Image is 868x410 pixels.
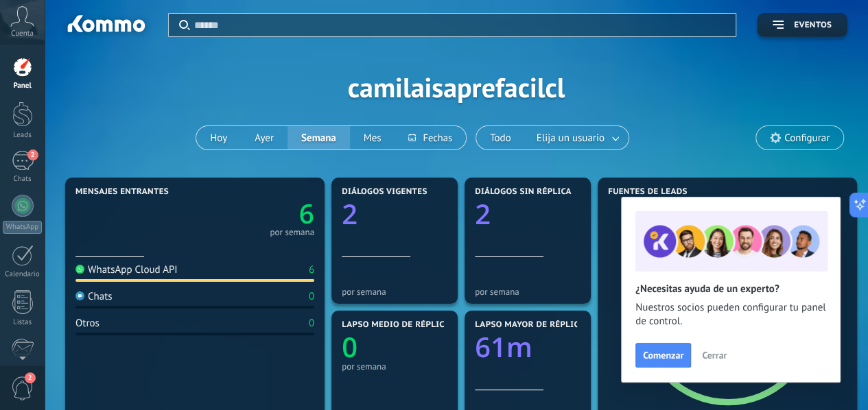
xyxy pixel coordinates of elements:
button: Todo [476,126,525,149]
div: Panel [3,82,43,91]
div: WhatsApp Cloud API [75,263,178,276]
text: 2 [342,195,357,232]
text: 0 [342,328,357,365]
button: Elija un usuario [525,126,629,149]
button: Hoy [196,126,241,149]
span: Eventos [794,21,832,30]
a: 6 [195,195,314,232]
span: Comenzar [643,350,683,360]
div: por semana [342,361,447,372]
div: por semana [342,287,447,297]
button: Mes [350,126,395,149]
div: Otros [75,317,99,330]
text: 2 [475,195,491,232]
span: Cuenta [11,29,34,38]
span: Lapso medio de réplica [342,320,450,330]
span: Lapso mayor de réplica [475,320,584,330]
span: 2 [27,149,38,160]
div: Chats [3,175,43,184]
button: Comenzar [635,343,691,367]
button: Ayer [241,126,288,149]
button: Fechas [395,126,465,149]
span: Elija un usuario [534,129,607,147]
div: 0 [309,290,314,303]
span: Mensajes entrantes [75,187,169,197]
h2: ¿Necesitas ayuda de un experto? [635,282,826,296]
span: 2 [25,372,36,383]
span: Nuestros socios pueden configurar tu panel de control. [635,301,826,328]
text: 61m [475,328,532,365]
span: Diálogos sin réplica [475,187,572,197]
button: Eventos [757,13,847,37]
span: Cerrar [702,350,727,360]
div: 6 [309,263,314,276]
button: Semana [288,126,350,149]
a: 61m [475,328,580,365]
button: Cerrar [696,345,733,365]
div: Listas [3,318,43,327]
div: WhatsApp [3,221,42,234]
span: Diálogos vigentes [342,187,427,197]
div: Chats [75,290,113,303]
img: WhatsApp Cloud API [75,265,84,274]
div: Leads [3,131,43,140]
img: Chats [75,291,84,300]
div: por semana [270,229,314,236]
span: Configurar [784,132,830,144]
text: 6 [299,195,314,232]
span: Fuentes de leads [608,187,688,197]
div: Calendario [3,270,43,279]
div: 0 [309,317,314,330]
div: por semana [475,287,580,297]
